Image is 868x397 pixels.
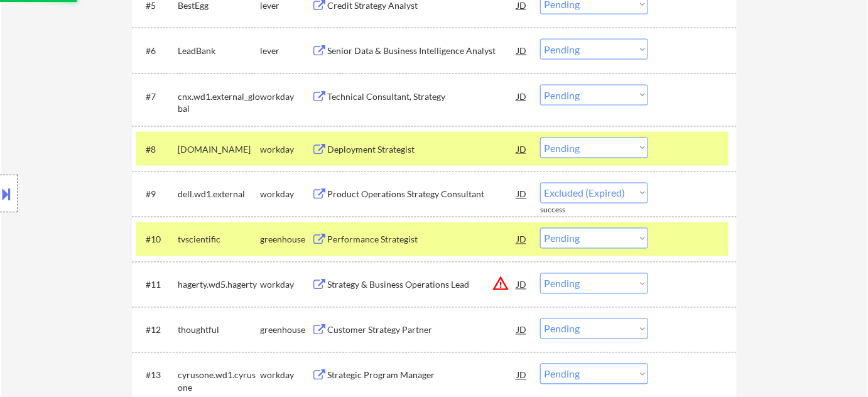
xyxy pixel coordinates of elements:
div: JD [516,138,528,160]
div: workday [260,279,312,291]
div: Product Operations Strategy Consultant [327,188,517,201]
div: workday [260,369,312,382]
div: thoughtful [178,324,260,337]
div: JD [516,318,528,341]
div: Deployment Strategist [327,143,517,156]
div: JD [516,364,528,386]
div: JD [516,85,528,107]
div: greenhouse [260,324,312,337]
div: Performance Strategist [327,234,517,246]
div: lever [260,45,312,57]
div: workday [260,188,312,201]
div: #6 [146,45,168,57]
div: Technical Consultant, Strategy [327,90,517,103]
div: #13 [146,369,168,382]
div: JD [516,228,528,251]
div: Customer Strategy Partner [327,324,517,337]
div: JD [516,39,528,62]
div: success [540,205,590,216]
div: workday [260,90,312,103]
button: warning_amber [492,275,509,293]
div: LeadBank [178,45,260,57]
div: Strategic Program Manager [327,369,517,382]
div: Senior Data & Business Intelligence Analyst [327,45,517,57]
div: JD [516,273,528,296]
div: workday [260,143,312,156]
div: #12 [146,324,168,337]
div: cyrusone.wd1.cyrusone [178,369,260,394]
div: greenhouse [260,234,312,246]
div: JD [516,183,528,205]
div: Strategy & Business Operations Lead [327,279,517,291]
